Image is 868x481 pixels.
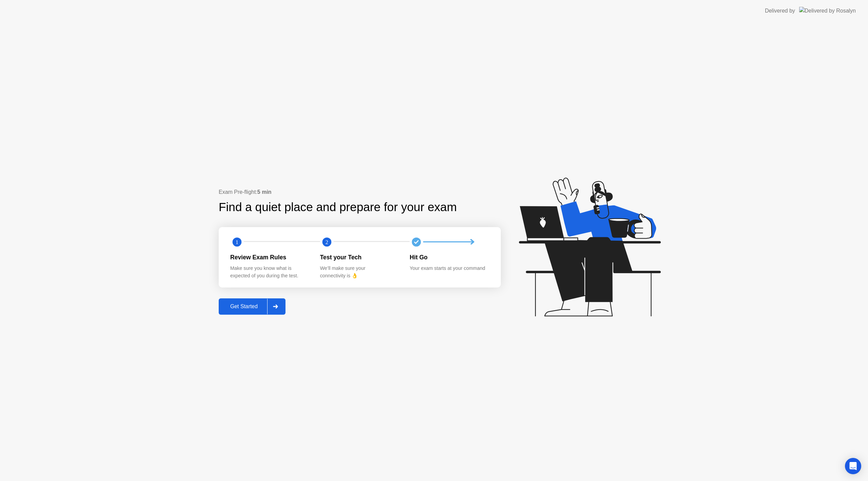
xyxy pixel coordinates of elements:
[799,7,856,15] img: Delivered by Rosalyn
[410,253,489,262] div: Hit Go
[257,189,272,195] b: 5 min
[325,239,328,245] text: 2
[221,303,267,310] div: Get Started
[320,253,399,262] div: Test your Tech
[219,298,285,315] button: Get Started
[845,458,861,474] div: Open Intercom Messenger
[236,239,238,245] text: 1
[320,265,399,279] div: We’ll make sure your connectivity is 👌
[219,198,458,216] div: Find a quiet place and prepare for your exam
[230,265,309,279] div: Make sure you know what is expected of you during the test.
[410,265,489,272] div: Your exam starts at your command
[230,253,309,262] div: Review Exam Rules
[765,7,795,15] div: Delivered by
[219,188,501,196] div: Exam Pre-flight:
